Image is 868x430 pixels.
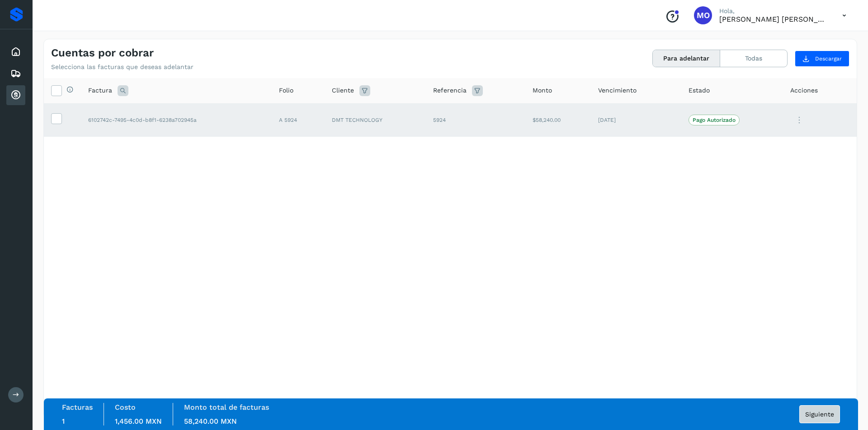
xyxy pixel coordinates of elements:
[719,15,828,23] p: Macaria Olvera Camarillo
[279,86,293,95] span: Folio
[62,417,65,425] span: 1
[433,86,467,95] span: Referencia
[799,405,840,423] button: Siguiente
[88,86,112,95] span: Factura
[720,50,787,67] button: Todas
[795,51,849,67] button: Descargar
[115,403,136,412] label: Costo
[6,85,25,105] div: Cuentas por cobrar
[6,64,25,83] div: Embarques
[325,103,425,137] td: DMT TECHNOLOGY
[332,86,354,95] span: Cliente
[591,103,681,137] td: [DATE]
[115,417,162,425] span: 1,456.00 MXN
[689,86,710,95] span: Estado
[6,42,25,62] div: Inicio
[184,403,269,412] label: Monto total de facturas
[525,103,591,137] td: $58,240.00
[693,117,736,123] p: Pago Autorizado
[815,55,842,63] span: Descargar
[184,417,237,425] span: 58,240.00 MXN
[51,63,193,71] p: Selecciona las facturas que deseas adelantar
[719,7,828,15] p: Hola,
[62,403,93,412] label: Facturas
[426,103,525,137] td: 5924
[805,411,834,417] span: Siguiente
[533,86,552,95] span: Monto
[653,50,720,67] button: Para adelantar
[790,86,818,95] span: Acciones
[51,46,154,60] h4: Cuentas por cobrar
[81,103,272,137] td: 6102742c-7495-4c0d-b8f1-6238a702945a
[598,86,637,95] span: Vencimiento
[272,103,325,137] td: A 5924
